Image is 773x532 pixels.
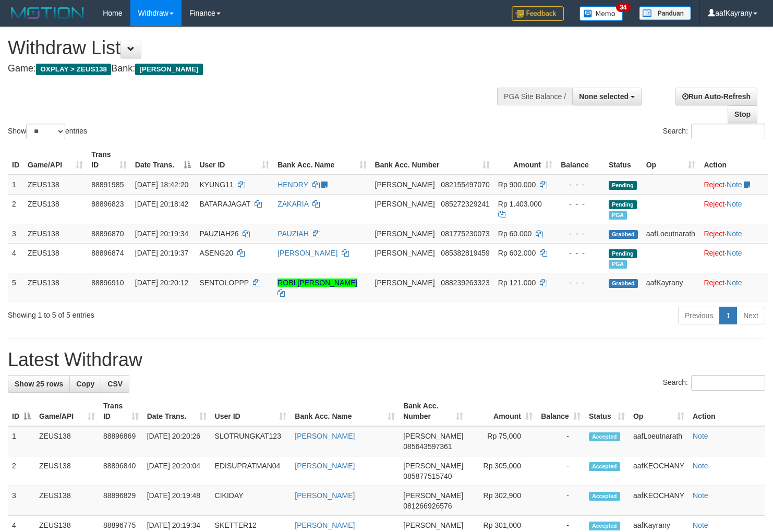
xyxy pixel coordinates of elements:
[295,432,355,440] a: [PERSON_NAME]
[403,502,452,510] span: Copy 081266926576 to clipboard
[91,200,124,208] span: 88896823
[36,64,111,75] span: OXPLAY > ZEUS138
[23,175,87,195] td: ZEUS138
[498,249,536,257] span: Rp 602.000
[699,194,768,224] td: ·
[143,426,211,456] td: [DATE] 20:20:26
[199,279,248,287] span: SENTOLOPPP
[498,229,532,238] span: Rp 60.000
[663,375,765,391] label: Search:
[375,229,435,238] span: [PERSON_NAME]
[498,200,542,208] span: Rp 1.403.000
[8,194,23,224] td: 2
[23,145,87,175] th: Game/API: activate to sort column ascending
[35,486,99,516] td: ZEUS138
[91,180,124,189] span: 88891985
[91,279,124,287] span: 88896910
[629,396,689,426] th: Op: activate to sort column ascending
[8,273,23,303] td: 5
[15,380,63,388] span: Show 25 rows
[295,462,355,470] a: [PERSON_NAME]
[727,229,742,238] a: Note
[609,200,637,209] span: Pending
[135,249,188,257] span: [DATE] 20:19:37
[689,396,765,426] th: Action
[8,396,35,426] th: ID: activate to sort column descending
[537,486,585,516] td: -
[691,124,765,139] input: Search:
[135,279,188,287] span: [DATE] 20:20:12
[675,88,757,105] a: Run Auto-Refresh
[699,224,768,243] td: ·
[693,521,708,529] a: Note
[23,194,87,224] td: ZEUS138
[403,462,463,470] span: [PERSON_NAME]
[403,432,463,440] span: [PERSON_NAME]
[629,486,689,516] td: aafKEOCHANY
[8,124,87,139] label: Show entries
[498,279,536,287] span: Rp 121.000
[441,249,489,257] span: Copy 085382819459 to clipboard
[211,456,291,486] td: EDISUPRATMAN04
[589,432,620,441] span: Accepted
[375,200,435,208] span: [PERSON_NAME]
[211,426,291,456] td: SLOTRUNGKAT123
[273,145,370,175] th: Bank Acc. Name: activate to sort column ascending
[561,199,600,209] div: - - -
[8,64,505,74] h4: Game: Bank:
[585,396,629,426] th: Status: activate to sort column ascending
[135,229,188,238] span: [DATE] 20:19:34
[605,145,642,175] th: Status
[99,486,143,516] td: 88896829
[101,375,129,393] a: CSV
[441,180,489,189] span: Copy 082155497070 to clipboard
[23,273,87,303] td: ZEUS138
[87,145,131,175] th: Trans ID: activate to sort column ascending
[616,3,630,12] span: 34
[135,180,188,189] span: [DATE] 18:42:20
[663,124,765,139] label: Search:
[99,396,143,426] th: Trans ID: activate to sort column ascending
[498,180,536,189] span: Rp 900.000
[199,200,250,208] span: BATARAJAGAT
[727,279,742,287] a: Note
[277,180,308,189] a: HENDRY
[494,145,557,175] th: Amount: activate to sort column ascending
[295,521,355,529] a: [PERSON_NAME]
[727,249,742,257] a: Note
[639,6,691,20] img: panduan.png
[704,200,724,208] a: Reject
[704,180,724,189] a: Reject
[589,522,620,530] span: Accepted
[143,456,211,486] td: [DATE] 20:20:04
[704,279,724,287] a: Reject
[561,179,600,190] div: - - -
[537,396,585,426] th: Balance: activate to sort column ascending
[277,249,337,257] a: [PERSON_NAME]
[467,396,537,426] th: Amount: activate to sort column ascending
[143,396,211,426] th: Date Trans.: activate to sort column ascending
[277,229,309,238] a: PAUZIAH
[8,456,35,486] td: 2
[99,426,143,456] td: 88896869
[537,456,585,486] td: -
[277,200,308,208] a: ZAKARIA
[642,145,700,175] th: Op: activate to sort column ascending
[35,456,99,486] td: ZEUS138
[561,248,600,258] div: - - -
[512,6,564,21] img: Feedback.jpg
[609,230,638,239] span: Grabbed
[629,426,689,456] td: aafLoeutnarath
[441,200,489,208] span: Copy 085272329241 to clipboard
[467,456,537,486] td: Rp 305,000
[693,491,708,500] a: Note
[8,426,35,456] td: 1
[693,432,708,440] a: Note
[91,249,124,257] span: 88896874
[277,279,357,287] a: ROBI [PERSON_NAME]
[35,396,99,426] th: Game/API: activate to sort column ascending
[143,486,211,516] td: [DATE] 20:19:48
[572,88,642,105] button: None selected
[609,279,638,288] span: Grabbed
[8,38,505,58] h1: Withdraw List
